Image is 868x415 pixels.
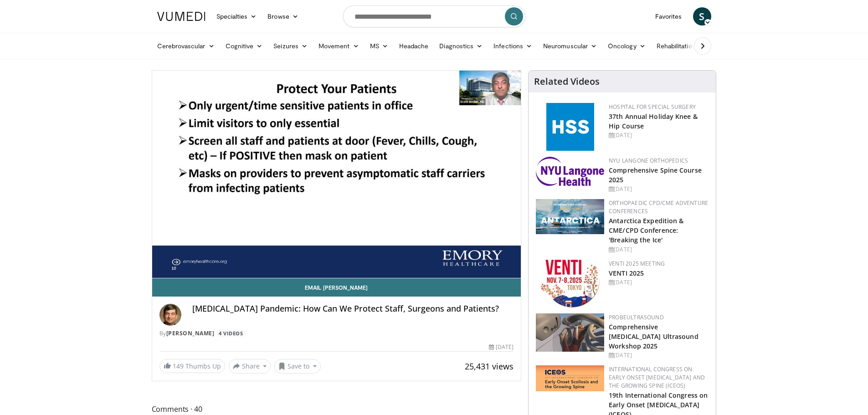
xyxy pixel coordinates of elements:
a: VENTI 2025 Meeting [609,260,665,267]
a: Antarctica Expedition & CME/CPD Conference: 'Breaking the Ice' [609,216,683,244]
div: [DATE] [609,185,709,193]
div: [DATE] [609,278,709,287]
a: International Congress on Early Onset [MEDICAL_DATA] and the Growing Spine (ICEOS) [609,365,705,389]
a: Seizures [268,37,313,55]
a: Orthopaedic CPD/CME Adventure Conferences [609,199,708,215]
a: Hospital for Special Surgery [609,103,696,111]
img: 8b60149d-3923-4e9b-9af3-af28be7bbd11.png.150x105_q85_autocrop_double_scale_upscale_version-0.2.png [536,365,604,391]
img: Avatar [159,304,181,326]
h4: Related Videos [534,76,600,87]
button: Share [229,359,271,374]
img: 923097bc-eeff-4ced-9ace-206d74fb6c4c.png.150x105_q85_autocrop_double_scale_upscale_version-0.2.png [536,199,604,234]
span: 25,431 views [465,361,514,372]
a: [PERSON_NAME] [166,329,215,337]
a: Infections [488,37,538,55]
a: 4 Videos [216,329,246,337]
a: Browse [262,7,304,26]
div: [DATE] [609,131,709,139]
img: cda103ef-3d06-4b27-86e1-e0dffda84a25.jpg.150x105_q85_autocrop_double_scale_upscale_version-0.2.jpg [536,313,604,352]
div: [DATE] [609,246,709,254]
a: Neuromuscular [538,37,602,55]
a: Comprehensive [MEDICAL_DATA] Ultrasound Workshop 2025 [609,323,699,350]
img: 60b07d42-b416-4309-bbc5-bc4062acd8fe.jpg.150x105_q85_autocrop_double_scale_upscale_version-0.2.jpg [540,260,600,307]
a: Headache [394,37,434,55]
a: S [693,7,711,26]
a: Email [PERSON_NAME] [152,278,521,297]
img: 196d80fa-0fd9-4c83-87ed-3e4f30779ad7.png.150x105_q85_autocrop_double_scale_upscale_version-0.2.png [536,157,604,186]
video-js: Video Player [152,71,521,278]
a: Probeultrasound [609,313,664,321]
a: VENTI 2025 [609,269,644,277]
button: Save to [274,359,321,374]
a: Diagnostics [434,37,488,55]
img: VuMedi Logo [157,12,205,21]
a: Oncology [602,37,651,55]
a: MS [365,37,394,55]
a: 37th Annual Holiday Knee & Hip Course [609,112,698,130]
div: [DATE] [609,351,709,359]
input: Search topics, interventions [343,5,525,27]
h4: [MEDICAL_DATA] Pandemic: How Can We Protect Staff, Surgeons and Patients? [192,304,514,314]
div: [DATE] [489,343,514,351]
a: Movement [313,37,365,55]
div: By [159,329,514,338]
a: Comprehensive Spine Course 2025 [609,166,702,184]
img: f5c2b4a9-8f32-47da-86a2-cd262eba5885.gif.150x105_q85_autocrop_double_scale_upscale_version-0.2.jpg [546,103,594,151]
span: 149 [173,362,184,370]
a: Cerebrovascular [152,37,220,55]
a: 149 Thumbs Up [159,359,225,373]
a: Rehabilitation [651,37,701,55]
a: Cognitive [220,37,268,55]
a: Favorites [650,7,688,26]
a: NYU Langone Orthopedics [609,157,688,164]
a: Specialties [211,7,262,26]
span: Comments 40 [152,403,522,415]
